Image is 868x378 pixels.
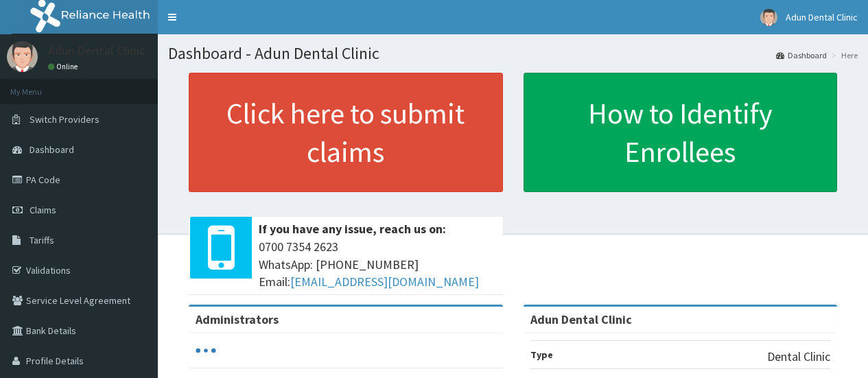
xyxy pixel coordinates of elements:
[524,73,838,192] a: How to Identify Enrollees
[189,73,503,192] a: Click here to submit claims
[760,9,777,26] img: User Image
[48,62,81,71] a: Online
[290,274,479,290] a: [EMAIL_ADDRESS][DOMAIN_NAME]
[828,49,858,61] li: Here
[30,204,56,216] span: Claims
[530,349,553,361] b: Type
[168,45,858,62] h1: Dashboard - Adun Dental Clinic
[776,49,827,61] a: Dashboard
[30,143,74,156] span: Dashboard
[259,221,446,237] b: If you have any issue, reach us on:
[196,311,279,327] b: Administrators
[48,45,145,57] p: Adun Dental Clinic
[530,311,632,327] strong: Adun Dental Clinic
[7,41,38,72] img: User Image
[196,340,216,361] svg: audio-loading
[30,113,99,126] span: Switch Providers
[767,348,830,366] p: Dental Clinic
[786,11,858,23] span: Adun Dental Clinic
[259,238,496,291] span: 0700 7354 2623 WhatsApp: [PHONE_NUMBER] Email:
[30,234,54,246] span: Tariffs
